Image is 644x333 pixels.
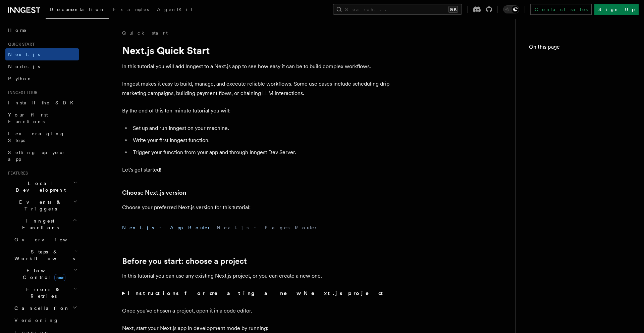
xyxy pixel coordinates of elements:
li: Write your first Inngest function. [131,136,390,145]
span: Local Development [5,180,73,193]
span: Inngest Functions [5,218,72,231]
span: Setting up your app [8,150,66,162]
h4: On this page [529,43,631,54]
summary: Instructions for creating a new Next.js project [122,289,390,298]
a: Documentation [46,2,109,19]
a: Overview [12,234,79,246]
button: Flow Controlnew [12,265,79,283]
button: Steps & Workflows [12,246,79,265]
span: Leveraging Steps [8,131,65,143]
span: Steps & Workflows [12,248,75,262]
a: Node.js [5,60,79,73]
a: Install the SDK [5,97,79,109]
kbd: ⌘K [448,6,458,13]
span: Flow Control [12,267,74,281]
button: Local Development [5,177,79,196]
a: Choose Next.js version [122,188,186,197]
p: Next, start your Next.js app in development mode by running: [122,324,390,333]
a: AgentKit [153,2,197,18]
a: Contact sales [530,4,592,15]
span: Home [8,27,27,34]
a: Leveraging Steps [5,128,79,146]
p: In this tutorial you will add Inngest to a Next.js app to see how easy it can be to build complex... [122,62,390,71]
h1: Next.js Quick Start [122,44,390,56]
button: Next.js - Pages Router [217,220,318,235]
a: Quick start [122,30,168,36]
li: Set up and run Inngest on your machine. [131,124,390,133]
span: Events & Triggers [5,199,73,212]
button: Errors & Retries [12,283,79,302]
button: Cancellation [12,302,79,314]
a: Setting up your app [5,146,79,165]
p: Let's get started! [122,165,390,175]
a: Python [5,73,79,85]
span: Python [8,76,33,81]
strong: Instructions for creating a new Next.js project [128,290,386,296]
span: Overview [14,237,84,242]
p: Once you've chosen a project, open it in a code editor. [122,306,390,316]
button: Next.js - App Router [122,220,211,235]
span: Your first Functions [8,112,48,124]
a: Versioning [12,314,79,326]
span: Documentation [50,7,105,12]
span: Examples [113,7,149,12]
span: Install the SDK [8,100,77,105]
span: Errors & Retries [12,286,73,299]
button: Toggle dark mode [503,5,519,13]
a: Next.js [5,48,79,60]
p: Inngest makes it easy to build, manage, and execute reliable workflows. Some use cases include sc... [122,79,390,98]
a: Sign Up [594,4,639,15]
span: Quick start [5,42,35,47]
a: Examples [109,2,153,18]
p: In this tutorial you can use any existing Next.js project, or you can create a new one. [122,271,390,281]
span: new [54,274,65,281]
p: By the end of this ten-minute tutorial you will: [122,106,390,115]
a: Before you start: choose a project [122,256,247,266]
span: Node.js [8,64,40,69]
span: Features [5,171,28,176]
span: Inngest tour [5,90,38,95]
button: Search...⌘K [333,4,462,15]
li: Trigger your function from your app and through Inngest Dev Server. [131,148,390,157]
button: Inngest Functions [5,215,79,234]
span: AgentKit [157,7,193,12]
a: Home [5,24,79,36]
span: Cancellation [12,305,70,312]
button: Events & Triggers [5,196,79,215]
span: Next.js [8,52,40,57]
p: Choose your preferred Next.js version for this tutorial: [122,203,390,212]
span: Versioning [14,318,59,323]
a: Your first Functions [5,109,79,128]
